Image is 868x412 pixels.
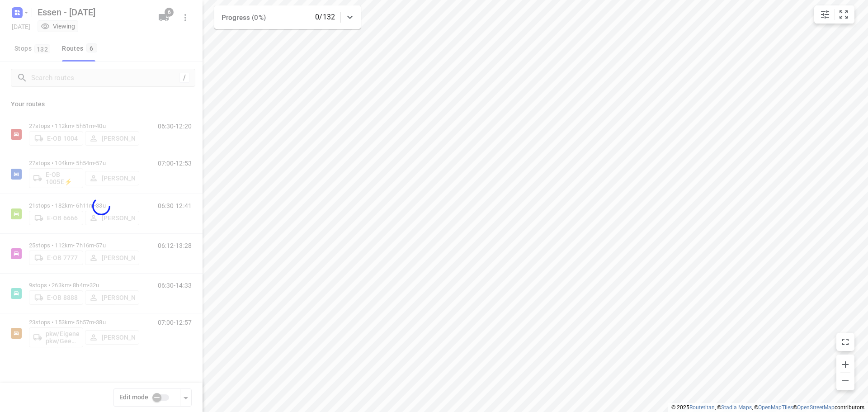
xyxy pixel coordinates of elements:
div: small contained button group [814,5,854,24]
a: OpenStreetMap [797,404,835,411]
li: © 2025 , © , © © contributors [671,404,864,411]
a: Routetitan [689,404,715,411]
span: Progress (0%) [222,14,266,22]
button: Map settings [816,5,834,24]
button: Fit zoom [835,5,853,24]
a: OpenMapTiles [758,404,793,411]
p: 0/132 [315,12,335,23]
div: Progress (0%)0/132 [214,5,361,29]
a: Stadia Maps [721,404,752,411]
